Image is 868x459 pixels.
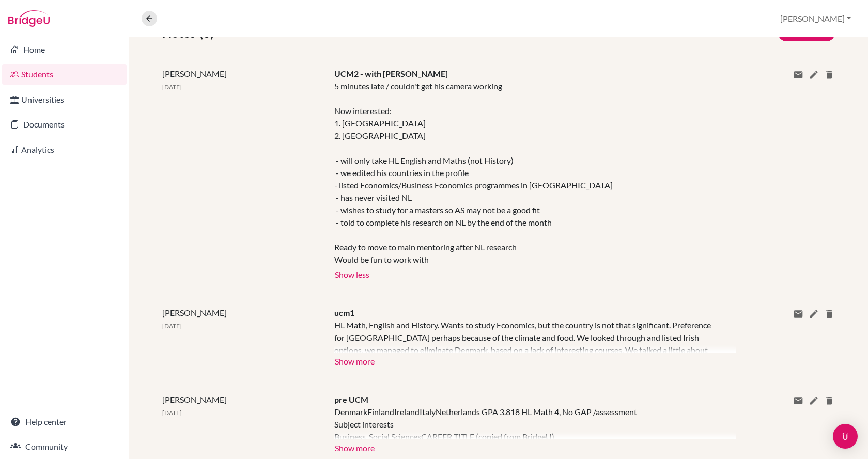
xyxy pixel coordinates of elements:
[334,80,720,266] div: 5 minutes late / couldn't get his camera working Now interested: 1. [GEOGRAPHIC_DATA] 2. [GEOGRAP...
[334,69,448,78] span: UCM2 - with [PERSON_NAME]
[2,411,127,432] a: Help center
[2,39,127,60] a: Home
[162,69,227,78] span: [PERSON_NAME]
[2,64,127,85] a: Students
[334,319,720,353] div: HL Math, English and History. Wants to study Economics, but the country is not that significant. ...
[334,394,368,404] span: pre UCM
[2,139,127,160] a: Analytics
[8,10,50,27] img: Bridge-U
[2,114,127,135] a: Documents
[162,409,182,417] span: [DATE]
[2,436,127,457] a: Community
[334,406,720,439] div: DenmarkFinlandIrelandItalyNetherlands GPA 3.818 HL Math 4, No GAP /assessment Subject interests B...
[2,89,127,110] a: Universities
[334,353,375,368] button: Show more
[162,322,182,330] span: [DATE]
[334,266,370,281] button: Show less
[162,394,227,404] span: [PERSON_NAME]
[162,308,227,318] span: [PERSON_NAME]
[776,9,856,28] button: [PERSON_NAME]
[334,308,354,318] span: ucm1
[162,83,182,91] span: [DATE]
[334,439,375,455] button: Show more
[833,424,858,449] div: Open Intercom Messenger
